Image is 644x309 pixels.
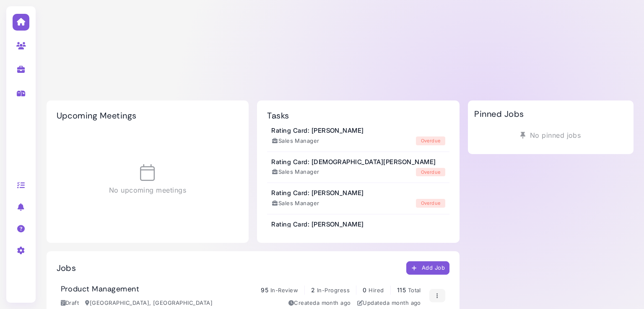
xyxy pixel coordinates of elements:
[57,129,239,230] div: No upcoming meetings
[271,199,319,208] div: Sales Manager
[57,111,137,121] h2: Upcoming Meetings
[474,127,627,143] div: No pinned jobs
[61,299,79,307] div: Draft
[271,127,364,134] h3: Rating Card: [PERSON_NAME]
[271,137,319,145] div: Sales Manager
[261,286,268,294] span: 95
[357,299,421,307] div: Updated
[271,168,319,176] div: Sales Manager
[369,287,384,294] span: Hired
[387,299,421,306] time: Jul 17, 2025
[474,109,524,119] h2: Pinned Jobs
[416,136,445,145] div: overdue
[271,158,436,166] h3: Rating Card: [DEMOGRAPHIC_DATA][PERSON_NAME]
[416,199,445,208] div: overdue
[406,261,450,275] button: Add Job
[270,287,298,294] span: In-Review
[317,287,350,294] span: In-Progress
[317,299,351,306] time: Jul 17, 2025
[57,263,76,273] h2: Jobs
[408,287,421,294] span: Total
[271,221,364,228] h3: Rating Card: [PERSON_NAME]
[411,264,445,273] div: Add Job
[288,299,351,307] div: Created
[85,299,213,307] div: [GEOGRAPHIC_DATA], [GEOGRAPHIC_DATA]
[267,111,289,121] h2: Tasks
[61,285,140,294] h3: Product Management
[271,189,364,197] h3: Rating Card: [PERSON_NAME]
[397,286,406,294] span: 115
[416,168,445,177] div: overdue
[311,286,315,294] span: 2
[363,286,366,294] span: 0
